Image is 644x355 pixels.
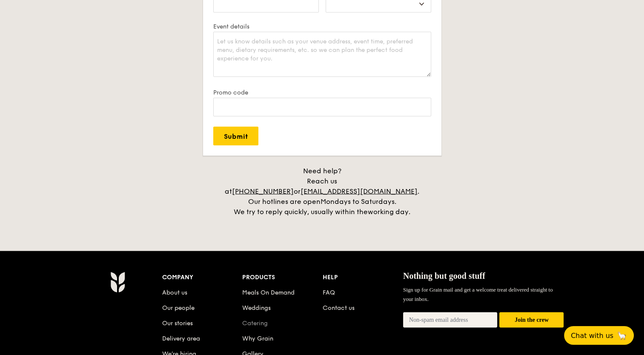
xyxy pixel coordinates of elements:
[162,335,200,342] a: Delivery area
[242,289,295,296] a: Meals On Demand
[162,320,193,327] a: Our stories
[213,32,431,77] textarea: Let us know details such as your venue address, event time, preferred menu, dietary requirements,...
[213,127,258,146] input: Submit
[216,166,429,217] div: Need help? Reach us at or . Our hotlines are open We try to reply quickly, usually within the
[162,272,243,283] div: Company
[499,312,564,328] button: Join the crew
[323,289,335,296] a: FAQ
[368,208,410,216] span: working day.
[110,272,125,293] img: AYc88T3wAAAABJRU5ErkJggg==
[242,335,273,342] a: Why Grain
[242,304,271,312] a: Weddings
[162,289,187,296] a: About us
[213,89,431,96] label: Promo code
[242,272,323,283] div: Products
[403,286,553,302] span: Sign up for Grain mail and get a welcome treat delivered straight to your inbox.
[323,304,355,312] a: Contact us
[617,331,627,341] span: 🦙
[321,198,396,206] span: Mondays to Saturdays.
[564,326,634,345] button: Chat with us🦙
[242,320,268,327] a: Catering
[323,272,403,283] div: Help
[162,304,195,312] a: Our people
[403,271,485,281] span: Nothing but good stuff
[213,23,431,30] label: Event details
[232,187,294,195] a: [PHONE_NUMBER]
[571,332,613,340] span: Chat with us
[301,187,418,195] a: [EMAIL_ADDRESS][DOMAIN_NAME]
[403,312,498,328] input: Non-spam email address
